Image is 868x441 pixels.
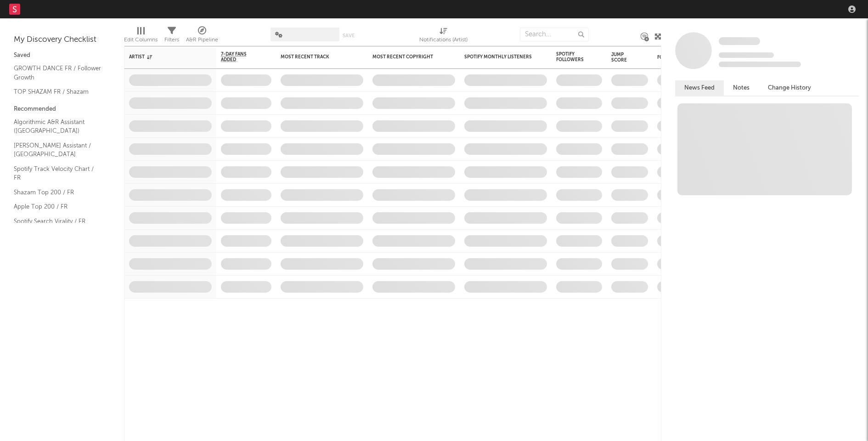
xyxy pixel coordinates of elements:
[14,50,110,61] div: Saved
[520,28,589,41] input: Search...
[221,51,258,62] span: 7-Day Fans Added
[719,37,760,46] a: Some Artist
[675,80,724,96] button: News Feed
[14,87,101,97] a: TOP SHAZAM FR / Shazam
[657,55,726,60] div: Folders
[14,141,101,159] a: [PERSON_NAME] Assistant / [GEOGRAPHIC_DATA]
[719,62,801,67] span: 0 fans last week
[164,23,179,50] div: Filters
[124,23,158,50] div: Edit Columns
[124,34,158,45] div: Edit Columns
[14,164,101,183] a: Spotify Track Velocity Chart / FR
[719,52,774,58] span: Tracking Since: [DATE]
[14,117,101,136] a: Algorithmic A&R Assistant ([GEOGRAPHIC_DATA])
[14,202,101,212] a: Apple Top 200 / FR
[281,54,349,60] div: Most Recent Track
[14,187,101,198] a: Shazam Top 200 / FR
[164,34,179,45] div: Filters
[372,54,441,60] div: Most Recent Copyright
[343,33,355,38] button: Save
[419,23,468,50] div: Notifications (Artist)
[724,80,759,96] button: Notes
[186,23,218,50] div: A&R Pipeline
[419,34,468,45] div: Notifications (Artist)
[14,63,101,82] a: GROWTH DANCE FR / Follower Growth
[611,52,634,63] div: Jump Score
[14,34,110,45] div: My Discovery Checklist
[14,216,101,226] a: Spotify Search Virality / FR
[464,54,533,60] div: Spotify Monthly Listeners
[759,80,820,96] button: Change History
[719,37,760,45] span: Some Artist
[14,104,110,115] div: Recommended
[129,54,198,60] div: Artist
[186,34,218,45] div: A&R Pipeline
[556,51,588,62] div: Spotify Followers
